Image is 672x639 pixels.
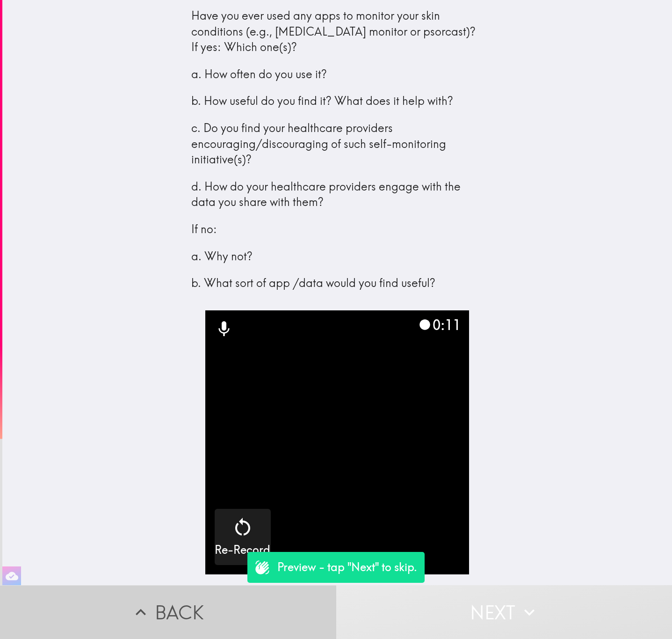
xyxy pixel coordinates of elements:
[191,275,483,291] p: b. What sort of app /data would you find useful?
[191,221,483,237] p: If no:
[419,315,461,335] div: 0:11
[191,8,483,291] div: Have you ever used any apps to monitor your skin conditions (e.g., [MEDICAL_DATA] monitor or psor...
[277,559,417,575] p: Preview - tap "Next" to skip.
[191,249,483,264] p: a. Why not?
[215,542,270,558] h5: Re-Record
[191,66,483,82] p: a. How often do you use it?
[191,120,483,168] p: c. Do you find your healthcare providers encouraging/discouraging of such self-monitoring initiat...
[215,509,271,565] button: Re-Record
[191,93,483,109] p: b. How useful do you find it? What does it help with?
